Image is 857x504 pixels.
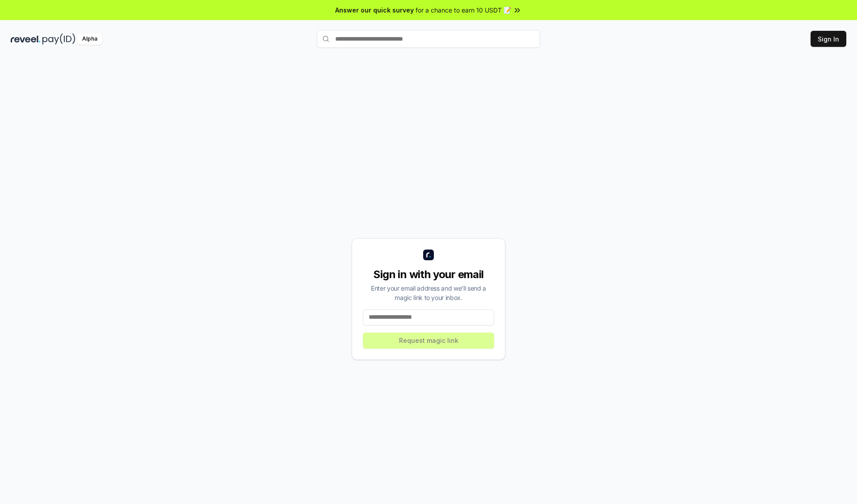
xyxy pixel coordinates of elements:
div: Enter your email address and we’ll send a magic link to your inbox. [363,283,494,302]
img: logo_small [423,250,434,260]
span: Answer our quick survey [335,5,414,15]
button: Sign In [811,31,846,47]
div: Alpha [77,33,102,45]
img: pay_id [42,33,75,45]
span: for a chance to earn 10 USDT 📝 [416,5,511,15]
div: Sign in with your email [363,267,494,282]
img: reveel_dark [11,33,41,45]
